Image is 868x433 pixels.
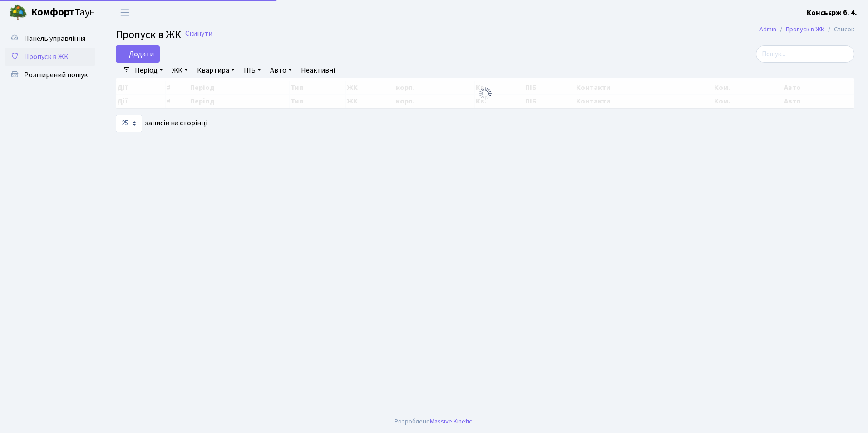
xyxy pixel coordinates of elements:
[113,5,136,20] button: Переключити навігацію
[116,115,142,132] select: записів на сторінці
[266,63,296,78] a: Авто
[116,115,207,132] label: записів на сторінці
[193,63,238,78] a: Квартира
[5,48,95,66] a: Пропуск в ЖК
[116,45,160,63] a: Додати
[122,49,154,59] span: Додати
[807,8,857,18] b: Консьєрж б. 4.
[24,70,88,80] span: Розширений пошук
[168,63,192,78] a: ЖК
[824,25,854,34] li: Список
[746,20,868,39] nav: breadcrumb
[31,5,95,20] span: Таун
[430,417,472,426] a: Massive Kinetic
[478,86,493,101] img: Обробка...
[24,34,85,44] span: Панель управління
[131,63,167,78] a: Період
[116,27,181,43] span: Пропуск в ЖК
[5,66,95,84] a: Розширений пошук
[24,52,69,62] span: Пропуск в ЖК
[807,7,857,18] a: Консьєрж б. 4.
[185,30,212,38] a: Скинути
[9,4,27,22] img: logo.png
[395,417,473,427] div: Розроблено .
[31,5,74,20] b: Комфорт
[759,25,776,34] a: Admin
[240,63,265,78] a: ПІБ
[297,63,339,78] a: Неактивні
[756,45,854,63] input: Пошук...
[5,30,95,48] a: Панель управління
[786,25,824,34] a: Пропуск в ЖК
